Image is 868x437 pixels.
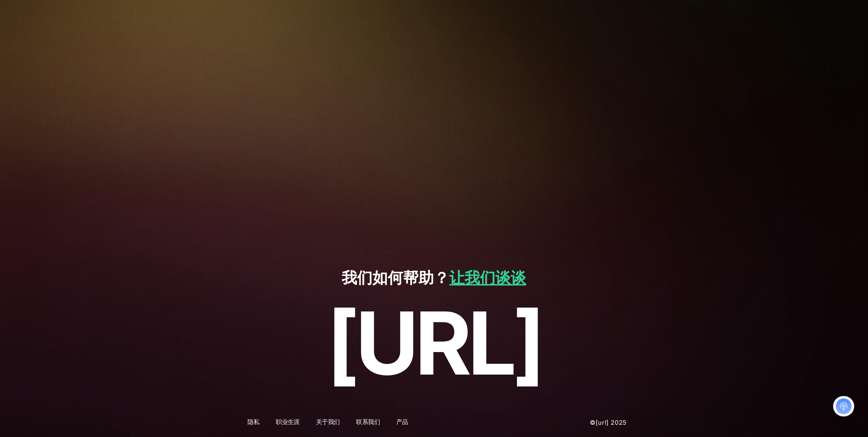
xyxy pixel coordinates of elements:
[270,417,306,429] a: 职业生涯
[248,419,260,426] font: 隐私
[327,291,541,395] font: [URL]
[350,417,386,429] a: 联系我们
[390,417,414,429] a: 产品
[310,417,346,429] a: 关于我们
[84,29,93,34] font: 姓氏
[590,419,627,426] font: ©[URL] 2025
[242,417,266,429] a: 隐私
[316,419,340,426] font: 关于我们
[450,268,526,287] a: 让我们谈谈
[396,419,408,426] font: 产品
[342,268,450,287] font: 我们如何帮助？
[276,419,300,426] font: 职业生涯
[356,419,380,426] font: 联系我们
